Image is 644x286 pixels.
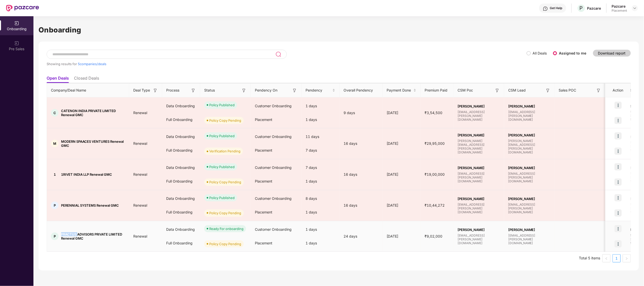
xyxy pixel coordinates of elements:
div: Full Onboarding [162,174,200,188]
li: 1 [613,254,621,262]
button: right [623,254,631,262]
img: icon [615,163,622,170]
span: [PERSON_NAME] [458,133,500,137]
div: 1 [51,171,59,178]
a: 1 [613,255,620,262]
span: ₹9,02,000 [421,234,446,238]
span: Renewal [129,234,151,238]
span: Placement [255,210,272,214]
img: icon [615,102,622,109]
div: P [51,202,59,209]
img: icon [615,209,622,217]
img: svg+xml;base64,PHN2ZyB3aWR0aD0iMTYiIGhlaWdodD0iMTYiIHZpZXdCb3g9IjAgMCAxNiAxNiIgZmlsbD0ibm9uZSIgeG... [191,88,196,93]
span: [PERSON_NAME][EMAIL_ADDRESS][PERSON_NAME][DOMAIN_NAME] [458,139,500,154]
span: [PERSON_NAME] [508,228,551,232]
span: Sales POC [559,87,576,93]
span: CSM Lead [508,87,526,93]
img: svg+xml;base64,PHN2ZyB3aWR0aD0iMTYiIGhlaWdodD0iMTYiIHZpZXdCb3g9IjAgMCAxNiAxNiIgZmlsbD0ibm9uZSIgeG... [292,88,297,93]
div: [DATE] [383,110,421,116]
span: Placement [255,179,272,183]
span: [PERSON_NAME][EMAIL_ADDRESS][PERSON_NAME][DOMAIN_NAME] [508,139,551,154]
img: svg+xml;base64,PHN2ZyB3aWR0aD0iMTYiIGhlaWdodD0iMTYiIHZpZXdCb3g9IjAgMCAxNiAxNiIgZmlsbD0ibm9uZSIgeG... [153,88,158,93]
img: icon [615,117,622,124]
span: Renewal [129,172,151,176]
span: Pendency [306,87,331,93]
img: svg+xml;base64,PHN2ZyB3aWR0aD0iMjAiIGhlaWdodD0iMjAiIHZpZXdCb3g9IjAgMCAyMCAyMCIgZmlsbD0ibm9uZSIgeG... [14,21,19,26]
div: Data Onboarding [162,192,200,205]
span: PERENNIAL SYSTEMS Renewal GMC [61,203,119,207]
img: icon [615,148,622,155]
span: [PERSON_NAME] [458,197,500,201]
div: Policy Published [209,164,235,169]
div: Full Onboarding [162,144,200,157]
th: Premium Paid [421,83,453,97]
img: svg+xml;base64,PHN2ZyB3aWR0aD0iMjQiIGhlaWdodD0iMjUiIHZpZXdCb3g9IjAgMCAyNCAyNSIgZmlsbD0ibm9uZSIgeG... [275,51,281,57]
img: svg+xml;base64,PHN2ZyBpZD0iRHJvcGRvd24tMzJ4MzIiIHhtbG5zPSJodHRwOi8vd3d3LnczLm9yZy8yMDAwL3N2ZyIgd2... [633,6,637,10]
div: 24 days [339,234,383,239]
div: Full Onboarding [162,236,200,250]
span: [EMAIL_ADDRESS][PERSON_NAME][DOMAIN_NAME] [458,110,500,121]
th: Overall Pendency [339,83,383,97]
div: [DATE] [383,234,421,239]
button: left [602,254,611,262]
img: svg+xml;base64,PHN2ZyBpZD0iSGVscC0zMngzMiIgeG1sbnM9Imh0dHA6Ly93d3cudzMub3JnLzIwMDAvc3ZnIiB3aWR0aD... [543,6,548,11]
div: 1 days [301,223,339,236]
div: Ready For onboarding [209,226,243,231]
span: [EMAIL_ADDRESS][PERSON_NAME][DOMAIN_NAME] [508,203,551,214]
span: P [580,5,583,11]
label: Assigned to me [559,51,586,55]
span: Customer Onboarding [255,227,292,231]
div: 16 days [339,172,383,177]
div: [DATE] [383,172,421,177]
li: Open Deals [47,76,69,83]
span: Customer Onboarding [255,134,292,139]
img: svg+xml;base64,PHN2ZyB3aWR0aD0iMTYiIGhlaWdodD0iMTYiIHZpZXdCb3g9IjAgMCAxNiAxNiIgZmlsbD0ibm9uZSIgeG... [495,88,500,93]
div: Policy Copy Pending [209,210,241,216]
span: [PERSON_NAME] [458,228,500,232]
span: [EMAIL_ADDRESS][PERSON_NAME][DOMAIN_NAME] [458,234,500,245]
span: [EMAIL_ADDRESS][PERSON_NAME][DOMAIN_NAME] [508,110,551,121]
div: Pazcare [587,6,601,11]
div: [DATE] [383,141,421,146]
li: Next Page [623,254,631,262]
span: Renewal [129,141,151,146]
span: Customer Onboarding [255,104,292,108]
span: Renewal [129,203,151,207]
div: 8 days [301,192,339,205]
div: 16 days [339,203,383,208]
label: All Deals [533,51,547,55]
span: Customer Onboarding [255,196,292,201]
span: [PERSON_NAME] [508,104,551,108]
span: Deal Type [133,87,150,93]
span: ₹29,95,000 [421,141,449,146]
div: Full Onboarding [162,113,200,127]
span: [PERSON_NAME] [458,104,500,108]
div: 9 days [339,110,383,116]
span: Process [166,87,179,93]
img: svg+xml;base64,PHN2ZyB3aWR0aD0iMTYiIGhlaWdodD0iMTYiIHZpZXdCb3g9IjAgMCAxNiAxNiIgZmlsbD0ibm9uZSIgeG... [545,88,551,93]
div: 7 days [301,144,339,157]
div: M [51,140,59,147]
li: Total 5 items [579,254,600,262]
div: Showing results for [47,62,527,66]
div: Policy Published [209,133,235,138]
img: svg+xml;base64,PHN2ZyB3aWR0aD0iMTYiIGhlaWdodD0iMTYiIHZpZXdCb3g9IjAgMCAxNiAxNiIgZmlsbD0ibm9uZSIgeG... [596,88,601,93]
span: Payment Done [387,87,412,93]
span: ₹10,44,272 [421,203,449,207]
span: Pendency On [255,87,277,93]
img: svg+xml;base64,PHN2ZyB3aWR0aD0iMTYiIGhlaWdodD0iMTYiIHZpZXdCb3g9IjAgMCAxNiAxNiIgZmlsbD0ibm9uZSIgeG... [241,88,247,93]
div: Pazcare [612,4,627,9]
div: Data Onboarding [162,99,200,113]
span: [EMAIL_ADDRESS][PERSON_NAME][DOMAIN_NAME] [508,234,551,245]
span: ₹19,00,000 [421,172,449,176]
th: Payment Done [383,83,421,97]
div: 7 days [301,161,339,174]
div: 1 days [301,205,339,219]
span: Status [204,87,215,93]
div: 1 days [301,174,339,188]
div: 16 days [339,141,383,146]
span: MODERN SPAACES VENTURES Renewal GMC [61,139,125,148]
span: [PERSON_NAME] [458,166,500,170]
div: Policy Copy Pending [209,241,241,246]
div: 1 days [301,236,339,250]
